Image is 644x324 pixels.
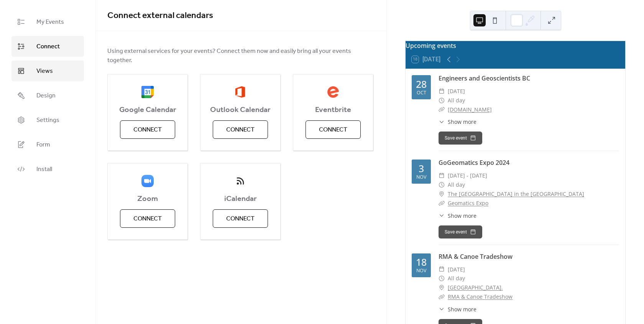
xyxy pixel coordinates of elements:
span: All day [448,274,465,283]
div: ​ [439,212,445,220]
a: Settings [11,110,84,130]
img: outlook [235,86,245,98]
span: Form [36,140,50,150]
div: Nov [416,268,426,273]
a: Geomatics Expo [448,199,488,207]
a: RMA & Canoe Tradeshow [448,293,513,300]
button: Save event [439,132,482,145]
a: Views [11,61,84,81]
span: Google Calendar [108,105,187,115]
span: [DATE] [448,87,465,96]
button: ​Show more [439,118,476,126]
a: [GEOGRAPHIC_DATA]. [448,283,503,292]
span: All day [448,180,465,189]
a: RMA & Canoe Tradeshow [439,252,513,261]
a: [DOMAIN_NAME] [448,106,492,113]
span: My Events [36,18,64,27]
div: 18 [416,257,427,267]
span: iCalendar [200,194,280,204]
span: Using external services for your events? Connect them now and easily bring all your events together. [107,47,375,65]
span: Show more [448,118,476,126]
a: Connect [11,36,84,57]
div: ​ [439,87,445,96]
span: Eventbrite [293,105,373,115]
img: zoom [141,175,154,187]
div: ​ [439,292,445,301]
div: 28 [416,79,427,89]
img: google [141,86,154,98]
div: Upcoming events [406,41,625,50]
img: eventbrite [327,86,339,98]
span: Show more [448,212,476,220]
span: Connect [133,214,162,224]
div: ​ [439,305,445,313]
span: Settings [36,116,59,125]
a: My Events [11,12,84,32]
span: All day [448,96,465,105]
span: Zoom [108,194,187,204]
span: Connect [133,125,162,135]
span: [DATE] - [DATE] [448,171,487,180]
div: ​ [439,189,445,199]
div: 3 [419,164,424,173]
div: ​ [439,199,445,208]
span: Connect external calendars [107,7,213,24]
button: Save event [439,225,482,238]
img: ical [234,175,246,187]
div: ​ [439,180,445,189]
span: Design [36,91,56,100]
button: Connect [213,209,268,228]
div: ​ [439,171,445,180]
a: Design [11,85,84,106]
span: Install [36,165,52,174]
button: Connect [306,120,361,139]
div: ​ [439,118,445,126]
div: Oct [417,90,426,95]
a: Install [11,159,84,179]
a: Form [11,134,84,155]
button: ​Show more [439,305,476,313]
span: Connect [319,125,347,135]
span: [DATE] [448,265,465,274]
span: Connect [226,214,255,224]
a: The [GEOGRAPHIC_DATA] in the [GEOGRAPHIC_DATA] [448,189,584,199]
div: ​ [439,265,445,274]
a: GoGeomatics Expo 2024 [439,158,509,167]
span: Connect [226,125,255,135]
div: ​ [439,274,445,283]
button: ​Show more [439,212,476,220]
div: ​ [439,283,445,292]
span: Outlook Calendar [200,105,280,115]
span: Views [36,67,53,76]
span: Connect [36,42,60,51]
a: Engineers and Geoscientists BC [439,74,530,82]
div: ​ [439,96,445,105]
span: Show more [448,305,476,313]
button: Connect [120,209,175,228]
button: Connect [213,120,268,139]
button: Connect [120,120,175,139]
div: ​ [439,105,445,114]
div: Nov [416,175,426,180]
